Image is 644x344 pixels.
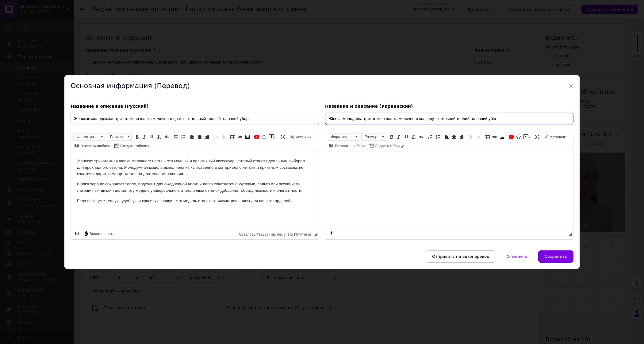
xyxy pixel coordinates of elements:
[261,133,267,140] a: Вставить иконку
[253,133,260,140] a: Добавить видео с YouTube
[268,133,277,140] a: Вставить сообщение
[74,142,111,149] a: Вставить шаблон
[314,233,317,236] span: Перетащите для изменения размера
[426,250,496,263] button: Отправить на автоперевод
[325,104,413,109] span: Название и описание (Украинский)
[64,75,580,97] div: Основная информация (Перевод)
[568,81,573,91] span: ×
[484,133,491,140] a: Таблица
[374,144,404,149] span: Создать таблицу
[73,133,105,141] a: Форматирование
[334,144,365,149] span: Вставить шаблон
[328,133,359,141] a: Форматирование
[491,133,498,140] a: Вставить/Редактировать ссылку (Ctrl+L)
[403,133,410,140] a: Подчеркнутый (Ctrl+U)
[458,133,465,140] a: По правому краю
[107,133,132,141] a: Размер
[163,133,170,140] a: Отменить (Ctrl+Z)
[410,133,417,140] a: Убрать форматирование
[204,133,210,140] a: По правому краю
[180,133,186,140] a: Вставить / удалить маркированный список
[388,133,395,140] a: Полужирный (Ctrl+B)
[256,232,266,237] span: 49388
[328,142,366,149] a: Вставить шаблон
[79,144,110,149] span: Вставить шаблон
[451,133,458,140] a: По центру
[515,133,522,140] a: Вставить иконку
[432,254,489,259] span: Отправить на автоперевод
[237,133,243,140] a: Вставить/Редактировать ссылку (Ctrl+L)
[328,133,353,140] span: Форматирование
[244,133,251,140] a: Изображение
[172,133,179,140] a: Вставить / удалить нумерованный список
[361,133,386,141] a: Размер
[396,133,402,140] a: Курсив (Ctrl+I)
[83,230,114,237] a: Восстановить
[368,142,404,149] a: Создать таблицу
[467,133,474,140] a: Уменьшить отступ
[74,230,80,237] a: Сделать резервную копию сейчас
[213,133,220,140] a: Уменьшить отступ
[134,133,140,140] a: Полужирный (Ctrl+B)
[538,250,573,263] button: Сохранить
[239,231,314,237] div: Подсчет символов
[418,133,424,140] a: Отменить (Ctrl+Z)
[229,133,236,140] a: Таблица
[543,133,566,140] a: Источник
[156,133,163,140] a: Убрать форматирование
[220,133,227,140] a: Увеличить отступ
[6,6,441,56] body: Визуальный текстовый редактор, 3667E10D-EA53-493C-B0E6-176317CDE11F
[196,133,203,140] a: По центру
[523,133,531,140] a: Вставить сообщение
[113,142,150,149] a: Создать таблицу
[500,250,534,263] button: Отменить
[71,152,319,229] iframe: Визуальный текстовый редактор, 044C7E88-1A3B-446F-960D-06B120C70064
[71,104,149,109] span: Название и описание (Русский)
[6,6,441,19] p: Женская трикотажная шапка молочного цвета – это модный и практичный аксессуар, который станет иде...
[565,231,569,237] div: Подсчет символов
[508,133,515,140] a: Добавить видео с YouTube
[534,133,541,140] a: Развернуть
[569,233,572,236] span: Перетащите для изменения размера
[89,231,113,237] span: Восстановить
[6,23,441,36] p: Шапка хорошо сохраняет тепло, подходит для ежедневной носки и легко сочетается с куртками, пальто...
[362,133,380,140] span: Размер
[443,133,450,140] a: По левому краю
[6,40,441,46] p: Если вы ищете теплую, удобную и красивую шапку – эта модель станет отличным решением для вашего г...
[141,133,148,140] a: Курсив (Ctrl+I)
[279,133,286,140] a: Развернуть
[107,133,125,140] span: Размер
[328,230,335,237] a: Сделать резервную копию сейчас
[549,135,565,140] span: Источник
[74,133,99,140] span: Форматирование
[507,254,527,259] span: Отменить
[294,135,311,140] span: Источник
[499,133,505,140] a: Изображение
[148,133,155,140] a: Подчеркнутый (Ctrl+U)
[434,133,441,140] a: Вставить / удалить маркированный список
[189,133,196,140] a: По левому краю
[325,152,573,229] iframe: Визуальный текстовый редактор, 098FC053-0C17-4B95-80CB-A02E00B631E0
[289,133,312,140] a: Источник
[545,254,567,259] span: Сохранить
[427,133,434,140] a: Вставить / удалить нумерованный список
[119,144,149,149] span: Создать таблицу
[475,133,481,140] a: Увеличить отступ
